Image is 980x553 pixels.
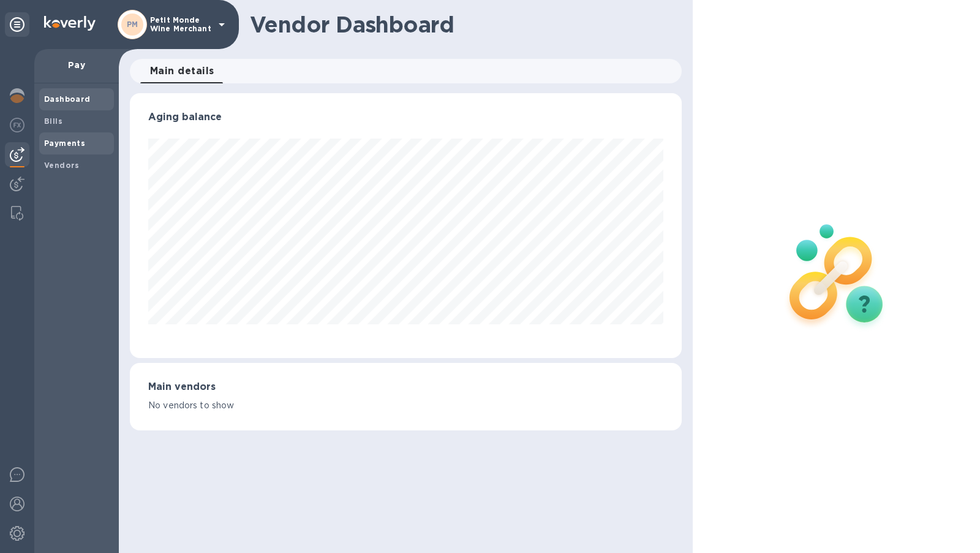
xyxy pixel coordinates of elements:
span: Main details [150,63,214,80]
b: PM [127,20,138,29]
p: Petit Monde Wine Merchant [150,16,211,33]
div: Unpin categories [5,12,29,37]
img: Logo [44,16,96,31]
img: Foreign exchange [10,118,24,132]
b: Vendors [44,161,80,170]
p: No vendors to show [148,399,663,412]
b: Bills [44,116,62,126]
b: Dashboard [44,94,91,104]
h1: Vendor Dashboard [250,12,673,37]
h3: Aging balance [148,112,663,123]
p: Pay [44,59,109,71]
h3: Main vendors [148,381,663,393]
b: Payments [44,139,85,148]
